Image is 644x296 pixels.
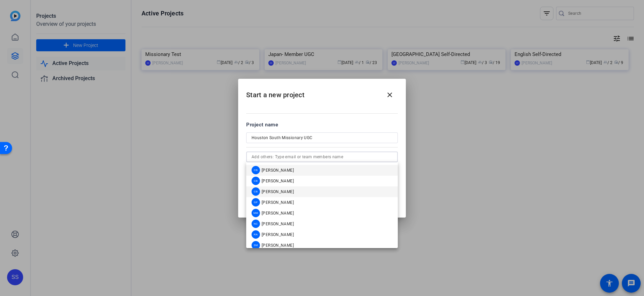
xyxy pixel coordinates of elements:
div: SM [252,241,260,249]
div: GF [252,198,260,206]
div: CB [252,166,260,174]
span: [PERSON_NAME] [262,178,294,184]
div: Project name [246,121,398,128]
span: [PERSON_NAME] [262,200,294,205]
mat-icon: close [386,91,394,99]
div: CB [252,187,260,196]
span: [PERSON_NAME] [262,189,294,194]
div: NC [252,220,260,228]
span: [PERSON_NAME] [262,168,294,173]
h2: Start a new project [238,79,406,106]
div: RA [252,230,260,239]
input: Add others: Type email or team members name [252,153,392,161]
div: MM [252,209,260,217]
span: [PERSON_NAME] [262,232,294,237]
span: [PERSON_NAME] [262,221,294,227]
span: [PERSON_NAME] [262,243,294,248]
div: CB [252,177,260,185]
input: Enter Project Name [252,134,392,142]
span: [PERSON_NAME] [262,211,294,216]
